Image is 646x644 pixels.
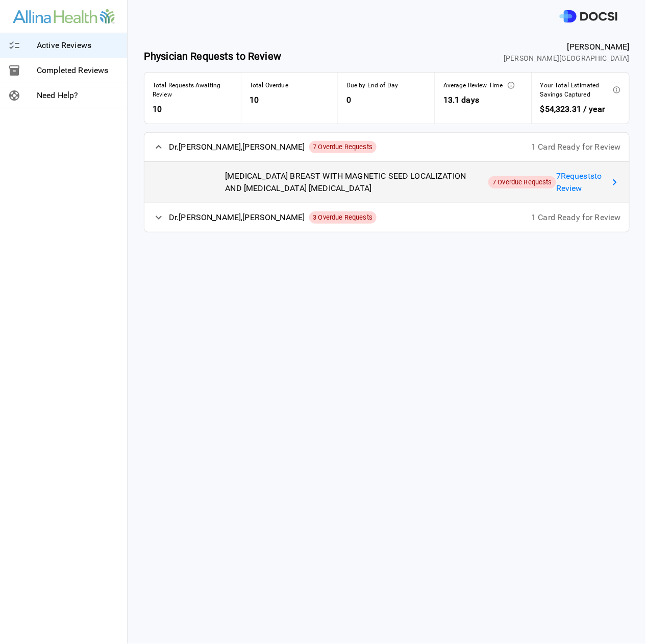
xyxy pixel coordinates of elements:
[13,9,115,24] img: Site Logo
[144,49,281,64] span: Physician Requests to Review
[169,141,305,153] span: Dr. [PERSON_NAME] , [PERSON_NAME]
[309,212,377,223] span: 3 Overdue Requests
[507,81,515,89] svg: This represents the average time it takes from when an optimization is ready for your review to w...
[153,103,233,115] span: 10
[153,81,233,99] span: Total Requests Awaiting Review
[226,170,485,195] span: [MEDICAL_DATA] BREAST WITH MAGNETIC SEED LOCALIZATION AND [MEDICAL_DATA] [MEDICAL_DATA]
[250,94,330,106] span: 10
[346,94,427,106] span: 0
[169,211,305,224] span: Dr. [PERSON_NAME] , [PERSON_NAME]
[37,39,119,52] span: Active Reviews
[443,94,524,106] span: 13.1 days
[540,104,605,114] span: $54,323.31 / year
[613,86,621,94] svg: This is the estimated annual impact of the preference card optimizations which you have approved....
[556,170,605,195] span: 7 Request s to Review
[346,81,399,90] span: Due by End of Day
[250,81,288,90] span: Total Overdue
[37,64,119,77] span: Completed Reviews
[540,81,609,99] span: Your Total Estimated Savings Captured
[532,211,621,224] span: 1 Card Ready for Review
[309,142,377,152] span: 7 Overdue Requests
[560,10,617,23] img: DOCSI Logo
[488,177,556,187] span: 7 Overdue Requests
[37,89,119,102] span: Need Help?
[443,81,503,90] span: Average Review Time
[504,53,630,64] span: [PERSON_NAME][GEOGRAPHIC_DATA]
[532,141,621,153] span: 1 Card Ready for Review
[504,41,630,53] span: [PERSON_NAME]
